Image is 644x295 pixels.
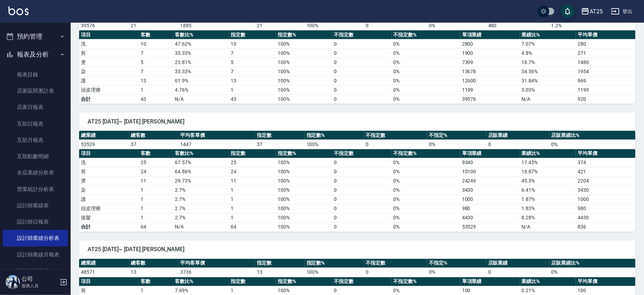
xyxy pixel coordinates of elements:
[549,131,636,140] th: 店販業績比%
[139,204,173,213] td: 1
[576,158,636,167] td: 374
[276,195,332,204] td: 100 %
[332,76,392,85] td: 0
[578,4,605,19] button: AT25
[392,94,460,104] td: 0%
[460,186,520,195] td: 3430
[561,4,575,18] button: save
[305,259,364,268] th: 指定數%
[276,158,332,167] td: 100 %
[305,140,364,149] td: 100 %
[576,85,636,94] td: 1199
[173,149,229,158] th: 客數比%
[520,67,576,76] td: 34.56 %
[79,58,139,67] td: 燙
[392,277,460,287] th: 不指定數%
[576,48,636,58] td: 271
[3,214,68,230] a: 設計師日報表
[173,277,229,287] th: 客數比%
[392,204,460,213] td: 0 %
[229,213,276,222] td: 1
[549,259,636,268] th: 店販業績比%
[88,118,627,125] span: AT25 [DATE]~ [DATE] [PERSON_NAME]
[608,5,636,18] button: 登出
[520,195,576,204] td: 1.87 %
[139,48,173,58] td: 7
[392,67,460,76] td: 0 %
[392,158,460,167] td: 0 %
[486,21,550,30] td: 480
[3,230,68,246] a: 設計師業績分析表
[173,158,229,167] td: 67.57 %
[229,94,276,104] td: 43
[332,213,392,222] td: 0
[520,277,576,287] th: 業績比%
[520,158,576,167] td: 17.45 %
[173,222,229,232] td: N/A
[392,85,460,94] td: 0 %
[392,76,460,85] td: 0 %
[332,186,392,195] td: 0
[79,39,139,48] td: 洗
[392,167,460,177] td: 0 %
[79,268,129,277] td: 48571
[229,186,276,195] td: 1
[576,277,636,287] th: 平均單價
[139,158,173,167] td: 25
[276,76,332,85] td: 100 %
[139,222,173,232] td: 64
[520,39,576,48] td: 7.07 %
[392,48,460,58] td: 0 %
[520,204,576,213] td: 1.83 %
[276,222,332,232] td: 100%
[255,21,305,30] td: 21
[139,30,173,40] th: 客數
[79,85,139,94] td: 頭皮理療
[179,131,255,140] th: 平均客單價
[79,30,636,104] table: a dense table
[229,222,276,232] td: 64
[576,67,636,76] td: 1954
[229,39,276,48] td: 10
[79,21,129,30] td: 39576
[3,164,68,181] a: 全店業績分析表
[549,140,636,149] td: 0 %
[460,149,520,158] th: 單項業績
[332,58,392,67] td: 0
[139,186,173,195] td: 1
[173,67,229,76] td: 33.33 %
[79,213,139,222] td: 接髮
[486,268,550,277] td: 0
[305,131,364,140] th: 指定數%
[576,186,636,195] td: 3430
[229,195,276,204] td: 1
[3,181,68,197] a: 營業統計分析表
[460,167,520,177] td: 10100
[139,85,173,94] td: 1
[576,39,636,48] td: 280
[486,259,550,268] th: 店販業績
[332,177,392,186] td: 0
[576,149,636,158] th: 平均單價
[576,58,636,67] td: 1480
[173,58,229,67] td: 23.81 %
[520,213,576,222] td: 8.28 %
[3,263,68,279] a: 設計師排行榜
[173,195,229,204] td: 2.7 %
[332,149,392,158] th: 不指定數
[392,186,460,195] td: 0 %
[332,167,392,177] td: 0
[79,195,139,204] td: 護
[520,30,576,40] th: 業績比%
[576,177,636,186] td: 2204
[486,131,550,140] th: 店販業績
[486,140,550,149] td: 0
[576,195,636,204] td: 1000
[129,140,179,149] td: 37
[520,58,576,67] td: 18.7 %
[79,259,129,268] th: 總業績
[129,259,179,268] th: 總客數
[392,195,460,204] td: 0 %
[576,94,636,104] td: 920
[139,94,173,104] td: 43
